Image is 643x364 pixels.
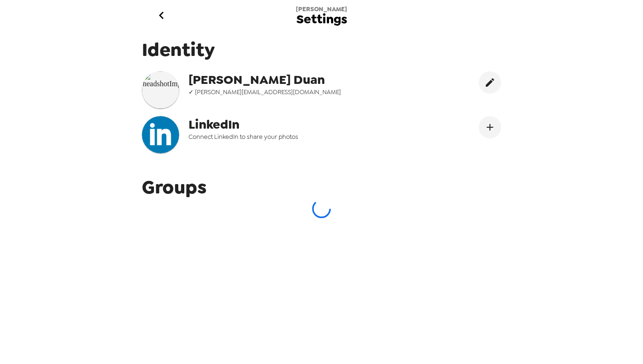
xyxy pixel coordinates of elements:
button: edit [479,71,501,94]
span: Identity [142,37,501,62]
span: [PERSON_NAME] Duan [189,71,377,88]
span: LinkedIn [189,116,377,133]
span: Settings [296,13,347,26]
img: headshotImg [142,71,179,109]
span: [PERSON_NAME] [296,5,347,13]
span: Groups [142,175,207,199]
span: Connect LinkedIn to share your photos [189,133,377,141]
button: Connect LinekdIn [479,116,501,138]
img: headshotImg [142,116,179,153]
span: ✓ [PERSON_NAME][EMAIL_ADDRESS][DOMAIN_NAME] [189,88,377,96]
